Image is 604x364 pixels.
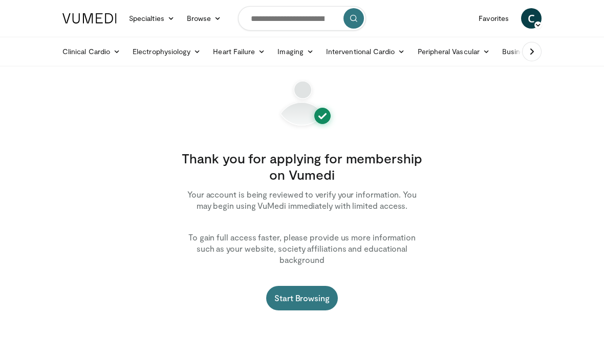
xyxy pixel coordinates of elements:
a: Business [496,41,548,62]
a: Browse [181,8,228,29]
a: Peripheral Vascular [412,41,496,62]
a: Electrophysiology [126,41,207,62]
img: User registration completed [261,79,343,130]
a: Clinical Cardio [56,41,126,62]
a: Start Browsing [266,286,338,310]
a: Imaging [271,41,320,62]
img: VuMedi Logo [62,13,117,23]
p: Your account is being reviewed to verify your information. You may begin using VuMedi immediately... [179,189,425,211]
h3: Thank you for applying for membership on Vumedi [179,150,425,183]
input: Search topics, interventions [238,6,366,31]
a: C [521,8,542,29]
p: To gain full access faster, please provide us more information such as your website, society affi... [179,232,425,265]
a: Interventional Cardio [320,41,412,62]
a: Heart Failure [207,41,271,62]
a: Specialties [123,8,181,29]
a: Favorites [472,8,515,29]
